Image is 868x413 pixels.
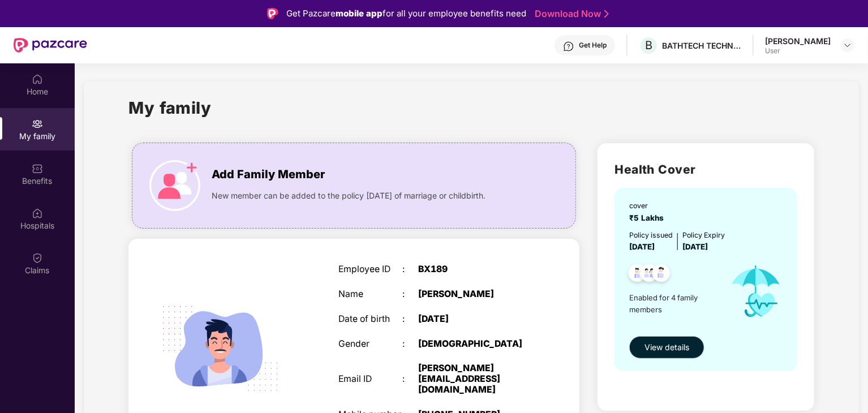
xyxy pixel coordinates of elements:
span: B [645,38,652,52]
span: ₹5 Lakhs [629,213,668,222]
img: svg+xml;base64,PHN2ZyBpZD0iQ2xhaW0iIHhtbG5zPSJodHRwOi8vd3d3LnczLm9yZy8yMDAwL3N2ZyIgd2lkdGg9IjIwIi... [32,252,43,264]
span: [DATE] [629,242,655,251]
img: svg+xml;base64,PHN2ZyB4bWxucz0iaHR0cDovL3d3dy53My5vcmcvMjAwMC9zdmciIHdpZHRoPSI0OC45NDMiIGhlaWdodD... [647,261,675,289]
div: Gender [338,339,402,350]
div: [DATE] [418,314,530,325]
img: icon [149,160,200,211]
h2: Health Cover [615,160,797,179]
img: Logo [267,8,278,19]
div: [PERSON_NAME][EMAIL_ADDRESS][DOMAIN_NAME] [418,363,530,395]
span: Add Family Member [212,166,325,183]
div: [PERSON_NAME] [765,36,831,46]
div: Get Help [579,41,607,50]
a: Download Now [535,8,605,20]
img: Stroke [604,8,609,20]
div: Employee ID [338,264,402,275]
div: Email ID [338,374,402,385]
div: : [402,339,418,350]
div: Get Pazcare for all your employee benefits need [286,7,526,20]
span: New member can be added to the policy [DATE] of marriage or childbirth. [212,190,485,202]
img: icon [720,253,792,330]
span: View details [644,341,689,354]
div: : [402,264,418,275]
div: Policy Expiry [682,230,725,240]
div: : [402,289,418,300]
div: : [402,314,418,325]
div: : [402,374,418,385]
div: BX189 [418,264,530,275]
span: [DATE] [682,242,708,251]
strong: mobile app [336,8,383,19]
div: Name [338,289,402,300]
img: svg+xml;base64,PHN2ZyB4bWxucz0iaHR0cDovL3d3dy53My5vcmcvMjAwMC9zdmciIHdpZHRoPSI0OC45NDMiIGhlaWdodD... [624,261,651,289]
img: svg+xml;base64,PHN2ZyBpZD0iSGVscC0zMngzMiIgeG1sbnM9Imh0dHA6Ly93d3cudzMub3JnLzIwMDAvc3ZnIiB3aWR0aD... [563,41,574,52]
div: [DEMOGRAPHIC_DATA] [418,339,530,350]
div: User [765,46,831,55]
div: BATHTECH TECHNOLOGIES PRIVATE LIMITED [662,40,741,51]
div: Date of birth [338,314,402,325]
img: svg+xml;base64,PHN2ZyBpZD0iQmVuZWZpdHMiIHhtbG5zPSJodHRwOi8vd3d3LnczLm9yZy8yMDAwL3N2ZyIgd2lkdGg9Ij... [32,163,43,174]
img: New Pazcare Logo [14,38,87,53]
img: svg+xml;base64,PHN2ZyBpZD0iSG9tZSIgeG1sbnM9Imh0dHA6Ly93d3cudzMub3JnLzIwMDAvc3ZnIiB3aWR0aD0iMjAiIG... [32,74,43,85]
img: svg+xml;base64,PHN2ZyBpZD0iRHJvcGRvd24tMzJ4MzIiIHhtbG5zPSJodHRwOi8vd3d3LnczLm9yZy8yMDAwL3N2ZyIgd2... [843,41,852,50]
h1: My family [128,95,212,121]
span: Enabled for 4 family members [629,292,720,315]
div: cover [629,200,668,211]
div: [PERSON_NAME] [418,289,530,300]
img: svg+xml;base64,PHN2ZyBpZD0iSG9zcGl0YWxzIiB4bWxucz0iaHR0cDovL3d3dy53My5vcmcvMjAwMC9zdmciIHdpZHRoPS... [32,208,43,219]
button: View details [629,336,704,359]
img: svg+xml;base64,PHN2ZyB4bWxucz0iaHR0cDovL3d3dy53My5vcmcvMjAwMC9zdmciIHdpZHRoPSI0OC45MTUiIGhlaWdodD... [635,261,663,289]
div: Policy issued [629,230,673,240]
img: svg+xml;base64,PHN2ZyB3aWR0aD0iMjAiIGhlaWdodD0iMjAiIHZpZXdCb3g9IjAgMCAyMCAyMCIgZmlsbD0ibm9uZSIgeG... [32,118,43,130]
